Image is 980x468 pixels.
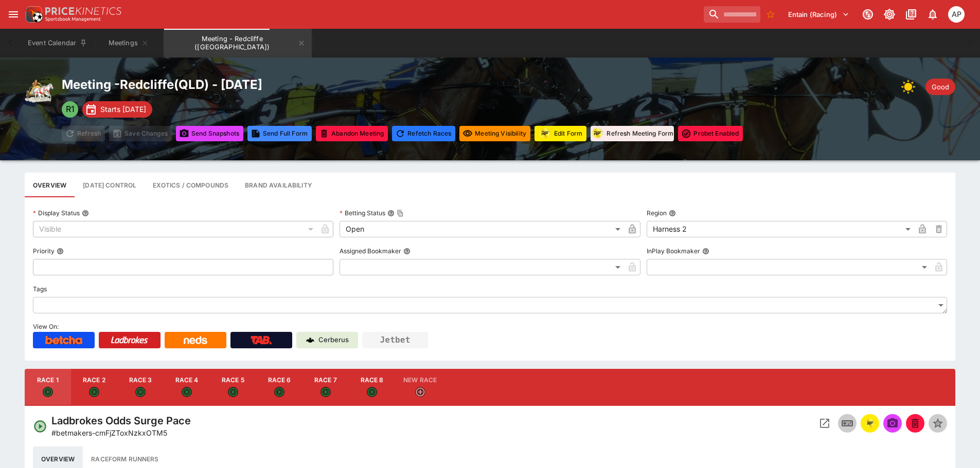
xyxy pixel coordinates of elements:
h4: Ladbrokes Odds Surge Pace [51,414,191,427]
img: racingform.png [590,127,604,140]
img: Sportsbook Management [45,17,101,22]
p: Copy To Clipboard [51,427,167,438]
img: racingform.png [538,127,552,140]
button: Refetching all race data will discard any changes you have made and reload the latest race data f... [392,126,455,141]
button: Race 7 [302,369,349,406]
button: No Bookmarks [762,6,779,23]
button: racingform [861,414,879,433]
button: Update RacingForm for all races in this meeting [534,126,586,141]
button: Event Calendar [22,29,94,58]
p: Starts [DATE] [100,104,146,115]
img: harness_racing.png [25,77,54,105]
button: Allan Pollitt [945,3,968,26]
input: search [704,6,760,23]
button: Documentation [902,5,920,24]
button: Race 6 [256,369,302,406]
button: Configure each race specific details at once [75,173,145,197]
div: racingform [590,126,604,141]
img: Betcha [45,336,82,344]
button: Betting StatusCopy To Clipboard [387,210,395,217]
h2: Meeting - Redcliffe ( QLD ) - [DATE] [62,77,743,92]
button: Set all events in meeting to specified visibility [459,126,530,141]
p: Cerberus [318,335,349,345]
img: Ladbrokes [111,336,148,344]
button: Race 3 [117,369,164,406]
button: Notifications [923,5,942,24]
div: Harness 2 [647,221,914,237]
button: Base meeting details [25,173,75,197]
button: Race 8 [349,369,395,406]
p: InPlay Bookmaker [647,247,700,255]
button: Toggle ProBet for every event in this meeting [678,126,743,141]
button: Assigned Bookmaker [403,248,411,255]
button: Region [669,210,676,217]
div: Open [340,221,623,237]
button: InPlay Bookmaker [702,248,709,255]
img: Cerberus [306,336,314,344]
svg: Open [228,387,238,397]
img: Neds [184,336,207,344]
img: TabNZ [251,336,272,344]
p: Region [647,209,667,217]
svg: Open [89,387,99,397]
button: Race 1 [25,369,71,406]
svg: Open [33,419,47,434]
a: Cerberus [296,332,358,348]
span: Send Snapshot [883,414,902,433]
button: Mark all events in meeting as closed and abandoned. [316,126,388,141]
button: Refresh Meeting Form [591,126,674,141]
button: Meetings [96,29,162,58]
button: Meeting - Redcliffe (AUS) [164,29,312,58]
img: sun.png [901,77,921,97]
button: Select Tenant [782,6,856,23]
span: Mark an event as closed and abandoned. [906,418,924,428]
svg: Open [274,387,284,397]
svg: Open [367,387,377,397]
div: Track Condition: Good [925,79,955,95]
button: Toggle light/dark mode [880,5,899,24]
button: Send Snapshots [176,126,243,141]
button: Inplay [838,414,857,433]
div: Visible [33,221,317,237]
p: Assigned Bookmaker [340,247,401,255]
span: Good [925,82,955,92]
button: Configure brand availability for the meeting [237,173,320,197]
div: Allan Pollitt [948,6,965,23]
button: Connected to PK [859,5,877,24]
button: Race 4 [164,369,210,406]
button: Jetbet [362,332,428,348]
button: Race 5 [210,369,256,406]
div: racingform [864,417,876,429]
button: New Race [395,369,445,406]
svg: Open [320,387,331,397]
div: Weather: null [901,77,921,97]
button: Set Featured Event [929,414,947,433]
div: racingform [538,126,552,141]
button: Race 2 [71,369,117,406]
p: Display Status [33,209,80,217]
img: racingform.png [864,418,876,429]
p: Priority [33,247,55,255]
button: Display Status [82,210,89,217]
button: open drawer [4,5,23,24]
p: Tags [33,285,47,293]
img: PriceKinetics [45,7,121,15]
button: Copy To Clipboard [397,210,404,217]
p: Betting Status [340,209,385,217]
button: View and edit meeting dividends and compounds. [145,173,237,197]
svg: Open [43,387,53,397]
button: Open Event [815,414,834,433]
img: PriceKinetics Logo [23,4,43,25]
svg: Open [135,387,146,397]
span: View On: [33,323,59,330]
svg: Open [182,387,192,397]
button: Send Full Form [247,126,312,141]
button: Priority [57,248,64,255]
